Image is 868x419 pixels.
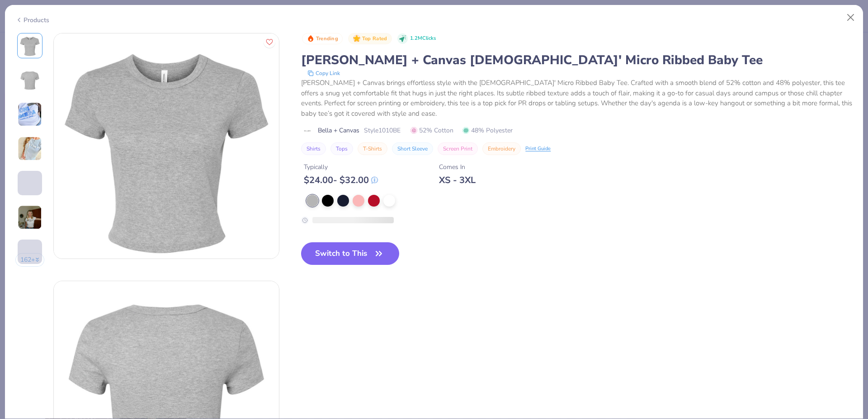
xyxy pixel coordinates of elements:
button: Embroidery [482,142,521,155]
div: XS - 3XL [439,174,476,186]
span: Trending [316,36,338,41]
div: Products [15,15,49,25]
button: Like [264,36,275,48]
span: Style 1010BE [364,126,401,135]
button: Tops [330,142,353,155]
div: Comes In [439,162,476,172]
img: User generated content [18,102,42,127]
img: User generated content [18,205,42,230]
span: 52% Cotton [410,126,453,135]
img: User generated content [18,264,19,288]
img: brand logo [301,127,313,135]
button: Close [842,9,859,26]
div: [PERSON_NAME] + Canvas [DEMOGRAPHIC_DATA]' Micro Ribbed Baby Tee [301,52,853,69]
button: Screen Print [438,142,478,155]
img: Trending sort [307,35,314,42]
div: $ 24.00 - $ 32.00 [304,174,378,186]
span: 1.2M Clicks [410,35,436,42]
button: Shirts [301,142,326,155]
img: User generated content [18,137,42,161]
img: Front [54,33,279,259]
div: Print Guide [525,145,551,153]
span: Top Rated [362,36,387,41]
button: Badge Button [302,33,343,45]
span: 48% Polyester [462,126,513,135]
img: User generated content [18,195,19,220]
button: Badge Button [348,33,392,45]
img: Top Rated sort [353,35,360,42]
button: 162+ [15,253,45,267]
img: Back [19,69,41,91]
div: Typically [304,162,378,172]
button: Short Sleeve [392,142,433,155]
button: copy to clipboard [305,69,343,78]
button: Switch to This [301,242,399,265]
button: T-Shirts [358,142,387,155]
span: Bella + Canvas [318,126,359,135]
img: Front [19,35,41,56]
div: [PERSON_NAME] + Canvas brings effortless style with the [DEMOGRAPHIC_DATA]' Micro Ribbed Baby Tee... [301,78,853,118]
